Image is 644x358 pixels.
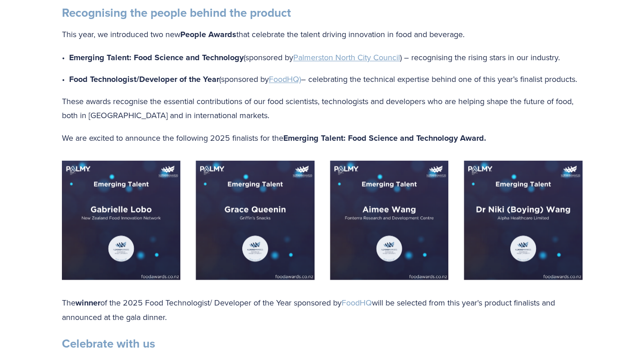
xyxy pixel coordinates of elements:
[69,72,583,87] p: (sponsored by – celebrating the technical expertise behind one of this year’s finalist products.
[342,296,372,308] a: FoodHQ
[62,4,291,21] strong: Recognising the people behind the product
[69,73,219,85] strong: Food Technologist/Developer of the Year
[62,131,583,146] p: We are excited to announce the following 2025 finalists for the
[269,73,301,85] a: FoodHQ)
[62,94,583,123] p: These awards recognise the essential contributions of our food scientists, technologists and deve...
[62,295,583,324] p: The of the 2025 Food Technologist/ Developer of the Year sponsored by will be selected from this ...
[75,296,100,308] strong: winner
[62,334,155,352] strong: Celebrate with us
[293,52,400,63] a: Palmerston North City Council
[62,27,583,42] p: This year, we introduced two new that celebrate the talent driving innovation in food and beverage.
[180,29,236,40] strong: People Awards
[69,52,244,63] strong: Emerging Talent: Food Science and Technology
[283,132,486,144] strong: Emerging Talent: Food Science and Technology Award.
[69,50,583,65] p: (sponsored by ) – recognising the rising stars in our industry.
